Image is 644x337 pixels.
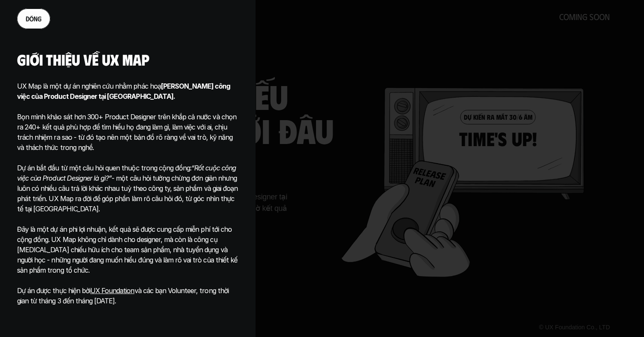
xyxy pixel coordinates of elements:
p: Dự án bắt đầu từ một câu hỏi quen thuộc trong cộng đồng: - một câu hỏi tưởng chừng đơn giản nhưng... [17,163,239,214]
p: Bọn mình khảo sát hơn 300+ Product Designer trên khắp cả nước và chọn ra 240+ kết quả phù hợp để ... [17,101,239,153]
a: UX Foundation [90,286,135,295]
h5: Giới thiệu về ux map [17,51,149,68]
p: UX Map là một dự án nghiên cứu nhằm phác hoạ [17,81,239,101]
p: Dự án được thực hiện bởi và các bạn Volunteer, trong thời gian từ tháng 3 đến tháng [DATE]. [17,285,239,306]
em: “Rốt cuộc công việc của Product Designer là gì?” [17,164,238,182]
strong: [PERSON_NAME] công việc của Product Designer tại [GEOGRAPHIC_DATA]. [17,82,232,101]
p: Đây là một dự án phi lợi nhuận, kết quả sẽ được cung cấp miễn phí tới cho cộng đồng. UX Map không... [17,224,239,275]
